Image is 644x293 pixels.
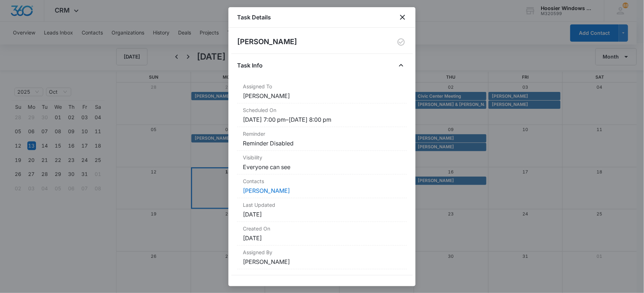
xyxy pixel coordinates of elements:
a: [PERSON_NAME] [243,187,290,194]
div: Scheduled On[DATE] 7:00 pm–[DATE] 8:00 pm [237,103,407,127]
dd: [DATE] 7:00 pm – [DATE] 8:00 pm [243,115,401,124]
dd: [DATE] [243,234,401,242]
dt: Last Updated [243,201,401,209]
dd: [DATE] [243,210,401,219]
dd: [PERSON_NAME] [243,257,401,266]
div: Assigned By[PERSON_NAME] [237,246,407,269]
button: Close [395,60,407,71]
div: Last Updated[DATE] [237,198,407,222]
div: VisibilityEveryone can see [237,151,407,175]
h2: [PERSON_NAME] [237,36,297,48]
dt: Created On [243,225,401,232]
dt: Scheduled On [243,106,401,114]
div: Created On[DATE] [237,222,407,246]
h4: Task Info [237,61,263,70]
div: Contacts[PERSON_NAME] [237,175,407,198]
dt: Assigned By [243,248,401,256]
div: ReminderReminder Disabled [237,127,407,151]
dt: Visibility [243,154,401,161]
dt: Contacts [243,177,401,185]
dd: [PERSON_NAME] [243,92,401,100]
dt: Assigned To [243,83,401,90]
dd: Reminder Disabled [243,139,401,148]
div: Assigned To[PERSON_NAME] [237,80,407,103]
button: close [398,13,407,22]
dd: Everyone can see [243,163,401,171]
h1: Task Details [237,13,271,22]
dt: Reminder [243,130,401,138]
